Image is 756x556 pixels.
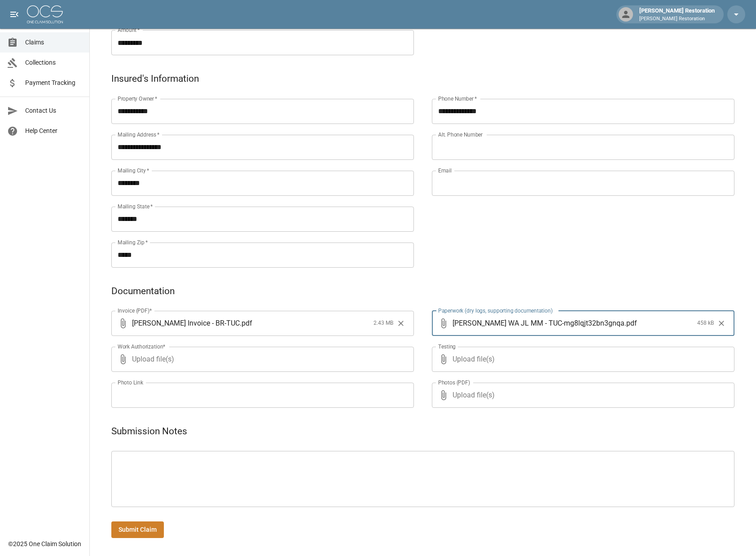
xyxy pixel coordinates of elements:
[5,5,23,23] button: open drawer
[438,343,456,350] label: Testing
[118,343,166,350] label: Work Authorization*
[438,131,483,138] label: Alt. Phone Number
[636,6,718,22] div: [PERSON_NAME] Restoration
[438,167,452,174] label: Email
[118,238,148,246] label: Mailing Zip
[118,203,153,210] label: Mailing State
[25,78,82,88] span: Payment Tracking
[118,307,152,314] label: Invoice (PDF)*
[438,95,477,102] label: Phone Number
[132,318,240,328] span: [PERSON_NAME] Invoice - BR-TUC
[394,317,408,330] button: Clear
[27,5,63,23] img: ocs-logo-white-transparent.png
[453,347,710,372] span: Upload file(s)
[374,319,393,328] span: 2.43 MB
[118,26,140,34] label: Amount
[111,521,164,538] button: Submit Claim
[438,379,470,386] label: Photos (PDF)
[25,126,82,136] span: Help Center
[715,317,728,330] button: Clear
[118,131,159,138] label: Mailing Address
[639,15,715,23] p: [PERSON_NAME] Restoration
[25,58,82,67] span: Collections
[438,307,553,314] label: Paperwork (dry logs, supporting documentation)
[118,167,149,174] label: Mailing City
[453,318,624,328] span: [PERSON_NAME] WA JL MM - TUC-mg8lqjt32bn3gnqa
[240,318,252,328] span: . pdf
[118,95,158,102] label: Property Owner
[624,318,637,328] span: . pdf
[8,539,81,548] div: © 2025 One Claim Solution
[132,347,390,372] span: Upload file(s)
[453,383,710,408] span: Upload file(s)
[25,106,82,115] span: Contact Us
[25,38,82,47] span: Claims
[118,379,143,386] label: Photo Link
[697,319,714,328] span: 458 kB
